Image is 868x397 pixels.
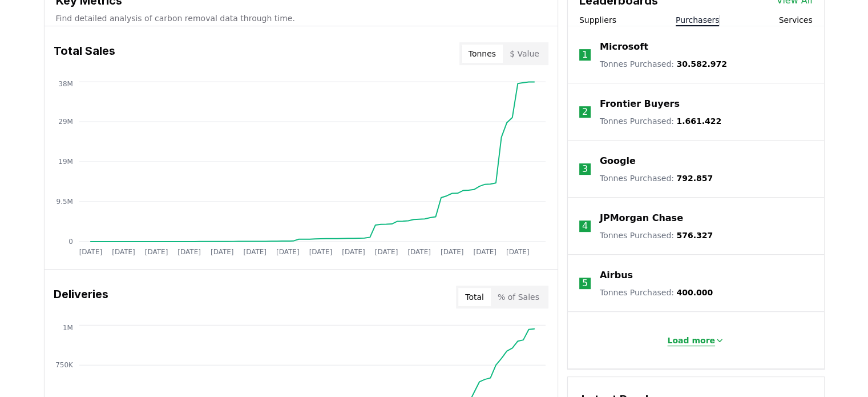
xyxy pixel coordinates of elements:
span: 576.327 [676,231,713,240]
p: 4 [582,219,588,233]
tspan: 9.5M [56,198,72,206]
h3: Total Sales [54,42,115,65]
tspan: 750K [55,361,74,369]
a: JPMorgan Chase [600,211,683,225]
tspan: [DATE] [112,248,135,256]
a: Airbus [600,268,633,282]
button: Load more [658,329,733,352]
button: Suppliers [579,14,616,26]
tspan: [DATE] [144,248,168,256]
tspan: [DATE] [309,248,332,256]
a: Microsoft [600,40,648,54]
p: Load more [667,335,715,346]
h3: Deliveries [54,286,108,308]
button: % of Sales [491,288,546,306]
tspan: [DATE] [407,248,431,256]
p: 5 [582,276,588,290]
tspan: [DATE] [276,248,300,256]
tspan: 29M [58,118,73,126]
button: Services [778,14,812,26]
p: Find detailed analysis of carbon removal data through time. [56,13,546,24]
tspan: 19M [58,158,73,166]
tspan: 38M [58,80,73,88]
button: Tonnes [462,45,503,63]
p: 1 [582,48,588,62]
p: Tonnes Purchased : [600,230,713,241]
p: Tonnes Purchased : [600,58,727,70]
span: 792.857 [676,174,713,183]
tspan: [DATE] [342,248,365,256]
tspan: [DATE] [243,248,267,256]
tspan: [DATE] [441,248,464,256]
tspan: [DATE] [473,248,496,256]
a: Google [600,154,636,168]
tspan: [DATE] [177,248,201,256]
p: Tonnes Purchased : [600,287,713,298]
tspan: 0 [68,238,73,246]
button: Purchasers [676,14,720,26]
tspan: [DATE] [79,248,102,256]
span: 30.582.972 [676,59,727,69]
tspan: [DATE] [374,248,398,256]
span: 400.000 [676,288,713,297]
p: Tonnes Purchased : [600,115,721,127]
button: $ Value [503,45,546,63]
a: Frontier Buyers [600,97,680,111]
p: 3 [582,162,588,176]
p: 2 [582,105,588,119]
span: 1.661.422 [676,117,721,126]
p: Tonnes Purchased : [600,173,713,184]
tspan: [DATE] [506,248,530,256]
tspan: 1M [62,323,72,331]
tspan: [DATE] [211,248,234,256]
button: Total [458,288,491,306]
